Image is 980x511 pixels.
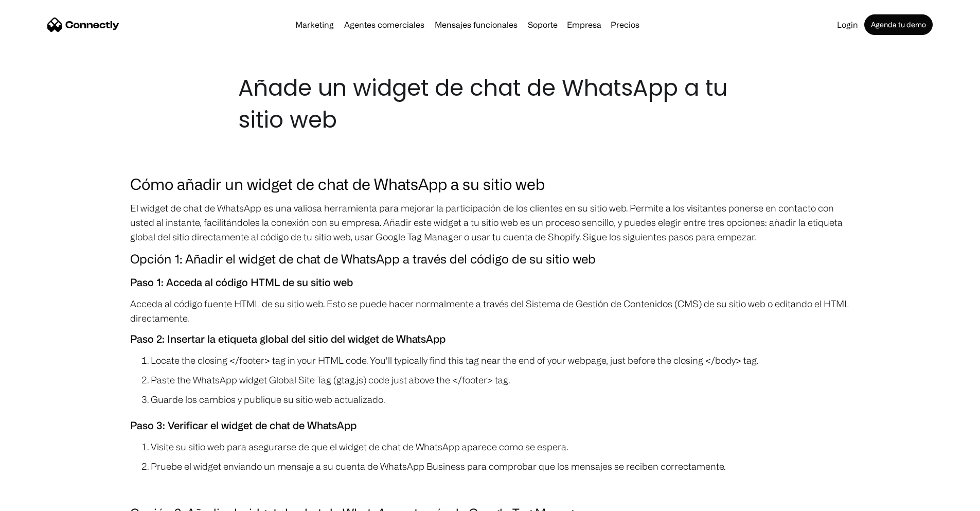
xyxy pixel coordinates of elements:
[151,373,850,387] li: Paste the WhatsApp widget Global Site Tag (gtag.js) code just above the </footer> tag.
[130,296,850,325] p: Acceda al código fuente HTML de su sitio web. Esto se puede hacer normalmente a través del Sistem...
[130,330,850,348] h5: Paso 2: Insertar la etiqueta global del sitio del widget de WhatsApp
[130,274,850,291] h5: Paso 1: Acceda al código HTML de su sitio web
[21,493,62,507] ul: Language list
[151,439,850,454] li: Visite su sitio web para asegurarse de que el widget de chat de WhatsApp aparece como se espera.
[291,21,338,29] a: Marketing
[47,17,119,32] a: home
[130,484,850,498] p: ‍
[238,72,742,136] h1: Añade un widget de chat de WhatsApp a tu sitio web
[130,172,850,196] h3: Cómo añadir un widget de chat de WhatsApp a su sitio web
[130,201,850,244] p: El widget de chat de WhatsApp es una valiosa herramienta para mejorar la participación de los cli...
[10,493,62,507] aside: Language selected: Español
[130,417,850,434] h5: Paso 3: Verificar el widget de chat de WhatsApp
[864,14,933,35] a: Agenda tu demo
[151,459,850,473] li: Pruebe el widget enviando un mensaje a su cuenta de WhatsApp Business para comprobar que los mens...
[151,353,850,367] li: Locate the closing </footer> tag in your HTML code. You'll typically find this tag near the end o...
[151,392,850,407] li: Guarde los cambios y publique su sitio web actualizado.
[130,249,850,269] h4: Opción 1: Añadir el widget de chat de WhatsApp a través del código de su sitio web
[431,21,522,29] a: Mensajes funcionales
[564,17,604,32] div: Empresa
[833,21,862,29] a: Login
[567,17,601,32] div: Empresa
[607,21,644,29] a: Precios
[524,21,562,29] a: Soporte
[340,21,429,29] a: Agentes comerciales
